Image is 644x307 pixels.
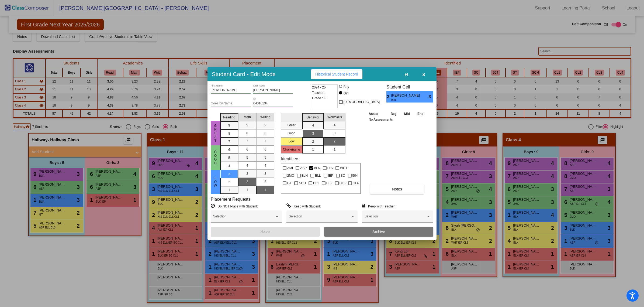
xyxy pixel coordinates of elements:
span: GT [287,180,292,186]
span: 2 [246,179,248,184]
td: No Assessments [367,117,427,122]
span: CL4 [353,180,359,186]
span: ELL [315,172,321,179]
h3: Student Cell [386,84,433,90]
span: 2 [228,180,230,185]
span: 1 [264,187,266,192]
span: Math [244,115,251,120]
span: 2 [312,139,314,144]
span: BLK [314,165,320,171]
span: 1 [228,187,230,192]
span: Save [260,229,270,234]
span: Notes [392,187,402,191]
span: 3 [228,172,230,176]
label: = Do NOT Place with Student: [211,203,258,209]
span: 2 [334,139,335,144]
span: Writing [260,115,270,120]
label: Placement Requests [211,197,251,202]
span: 4 [312,123,314,128]
span: [DEMOGRAPHIC_DATA] [344,99,380,105]
span: 4 [228,163,230,168]
th: Asses [367,111,387,117]
h3: Student Card - Edit Mode [212,71,276,77]
span: AMI [287,165,293,171]
span: 2024 - 25 [312,85,326,90]
span: 3 [246,171,248,176]
span: Great [213,124,218,143]
span: Good [213,150,218,165]
span: Historical Student Record [315,72,358,76]
button: Historical Student Record [311,69,362,79]
span: 2 [264,179,266,184]
th: Mid [400,111,413,117]
span: Behavior [307,115,319,120]
th: Beg [387,111,401,117]
span: 5 [264,155,266,160]
span: 4 [264,163,266,168]
span: 2MO [287,172,294,179]
span: 7 [246,139,248,144]
span: 8 [264,131,266,136]
span: CL3 [340,180,345,186]
span: BLK [391,98,417,102]
span: 8 [246,131,248,136]
span: IEP [328,172,333,179]
span: Workskills [327,115,342,120]
span: SCH [299,180,306,186]
span: 3 [429,94,433,100]
span: 3 [312,131,314,136]
th: End [414,111,428,117]
span: Teacher: [312,90,324,95]
span: 8 [228,131,230,136]
span: WHT [340,165,347,171]
span: 4 [246,163,248,168]
span: 1 [312,147,314,152]
span: HIS [327,165,333,171]
span: 5 [246,155,248,160]
span: 6 [228,147,230,152]
span: CL1 [313,180,319,186]
span: ELN [302,172,308,179]
span: 9 [228,123,230,128]
span: 9 [246,123,248,128]
input: goes by name [211,102,251,105]
span: [PERSON_NAME] [391,93,421,98]
button: Notes [370,184,424,194]
label: = Keep with Student: [286,203,321,209]
span: 3 [264,171,266,176]
span: 3 [334,131,335,136]
span: 1 [334,147,335,152]
span: 9 [264,123,266,128]
span: Grade : K [312,95,326,101]
label: Identifiers [281,156,299,161]
input: Enter ID [253,102,293,105]
span: 504 [352,172,358,179]
span: 4 [334,123,335,128]
span: Reading [223,115,235,120]
button: Save [211,227,320,237]
button: Archive [324,227,433,237]
span: 7 [228,139,230,144]
label: = Keep with Teacher: [362,203,396,209]
span: SC [341,172,345,179]
span: 5 [228,155,230,160]
span: 1 [246,187,248,192]
span: 3 [386,94,391,100]
div: Girl [343,91,349,96]
span: 7 [264,139,266,144]
span: 6 [246,147,248,152]
span: Archive [372,230,385,234]
div: Boy [343,84,349,89]
span: ASP [300,165,307,171]
span: Low [213,176,218,187]
span: 6 [264,147,266,152]
span: CL2 [326,180,332,186]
